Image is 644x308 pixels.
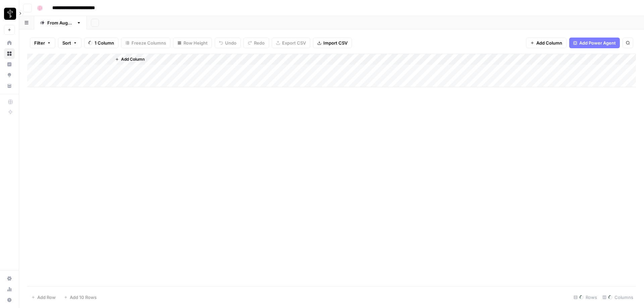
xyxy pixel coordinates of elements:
button: Workspace: LP Production Workloads [4,5,15,22]
a: Insights [4,59,15,70]
a: Usage [4,284,15,295]
a: Browse [4,48,15,59]
span: Add Column [536,40,562,46]
button: Help + Support [4,295,15,305]
button: Add Power Agent [569,38,620,48]
button: Row Height [173,38,212,48]
span: Redo [254,40,265,46]
span: Add Power Agent [579,40,616,46]
div: Columns [600,292,636,303]
a: From [DATE] [34,16,87,29]
button: Sort [58,38,82,48]
span: Import CSV [323,40,347,46]
button: Add Column [112,55,147,64]
span: 1 Column [95,40,114,46]
span: Filter [34,40,45,46]
button: Undo [215,38,241,48]
a: Settings [4,273,15,284]
div: Rows [571,292,600,303]
button: Freeze Columns [121,38,170,48]
button: Add 10 Rows [60,292,101,303]
a: Your Data [4,80,15,91]
div: From [DATE] [47,19,74,26]
a: Opportunities [4,70,15,80]
button: Filter [30,38,55,48]
button: Import CSV [313,38,352,48]
img: LP Production Workloads Logo [4,8,16,20]
span: Freeze Columns [131,40,166,46]
button: Export CSV [272,38,310,48]
span: Export CSV [282,40,306,46]
a: Home [4,38,15,48]
span: Sort [62,40,71,46]
button: Add Column [526,38,567,48]
button: Add Row [27,292,60,303]
button: 1 Column [84,38,118,48]
span: Row Height [183,40,208,46]
span: Undo [225,40,236,46]
span: Add Column [121,56,145,62]
button: Redo [244,38,269,48]
span: Add Row [37,294,56,301]
span: Add 10 Rows [70,294,97,301]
